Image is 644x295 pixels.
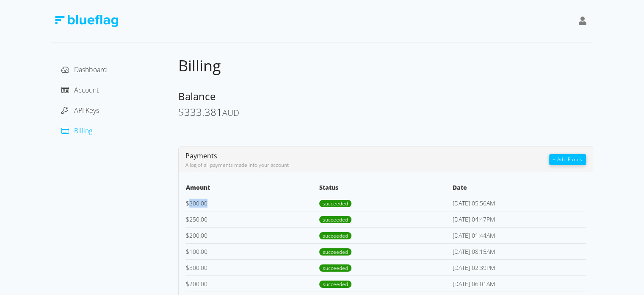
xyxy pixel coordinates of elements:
[452,183,586,195] th: Date
[55,15,118,27] img: Blue Flag Logo
[186,215,189,223] span: $
[452,195,586,211] td: [DATE] 05:56AM
[186,264,189,272] span: $
[319,200,351,207] span: succeeded
[74,126,92,135] span: Billing
[178,89,216,103] span: Balance
[222,107,239,118] span: AUD
[185,211,319,227] td: 250.00
[185,259,319,275] td: 300.00
[185,195,319,211] td: 300.00
[74,65,107,74] span: Dashboard
[185,183,319,195] th: Amount
[549,154,586,165] button: + Add Funds
[185,227,319,243] td: 200.00
[186,199,189,207] span: $
[185,151,217,160] span: Payments
[185,243,319,259] td: 100.00
[178,105,184,119] span: $
[319,281,351,288] span: succeeded
[178,55,221,76] span: Billing
[74,85,99,95] span: Account
[319,248,351,256] span: succeeded
[319,232,351,239] span: succeeded
[61,126,92,135] a: Billing
[186,247,189,256] span: $
[186,280,189,288] span: $
[74,106,99,115] span: API Keys
[452,259,586,275] td: [DATE] 02:39PM
[319,216,351,223] span: succeeded
[61,106,99,115] a: API Keys
[186,231,189,239] span: $
[61,65,107,74] a: Dashboard
[452,227,586,243] td: [DATE] 01:44AM
[452,275,586,292] td: [DATE] 06:01AM
[452,211,586,227] td: [DATE] 04:47PM
[184,105,222,119] span: 333.381
[452,243,586,259] td: [DATE] 08:15AM
[319,264,351,272] span: succeeded
[319,183,452,195] th: Status
[185,275,319,292] td: 200.00
[185,161,550,169] div: A log of all payments made into your account
[61,85,99,95] a: Account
